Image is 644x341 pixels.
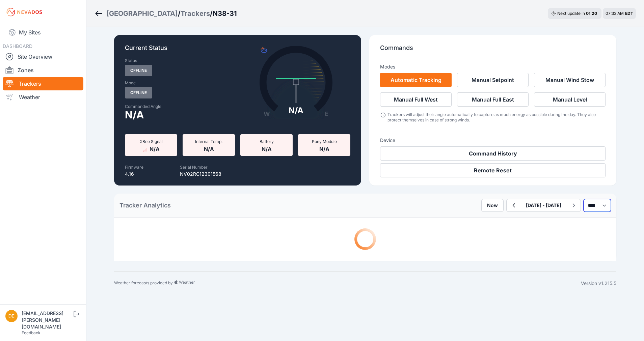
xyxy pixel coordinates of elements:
[319,144,329,152] span: N/A
[95,5,237,22] nav: Breadcrumb
[180,165,208,170] label: Serial Number
[581,280,616,287] div: Version v1.215.5
[5,7,43,18] img: Nevados
[534,92,606,107] button: Manual Level
[210,9,213,18] span: /
[557,11,585,16] span: Next update in
[457,73,529,87] button: Manual Setpoint
[380,137,606,144] h3: Device
[5,310,18,322] img: devin.martin@nevados.solar
[3,77,83,90] a: Trackers
[380,63,395,70] h3: Modes
[195,139,222,144] span: Internal Temp.
[380,73,452,87] button: Automatic Tracking
[106,9,178,18] a: [GEOGRAPHIC_DATA]
[380,146,606,161] button: Command History
[262,144,272,152] span: N/A
[140,139,163,144] span: XBee Signal
[178,9,181,18] span: /
[606,11,624,16] span: 07:33 AM
[457,92,529,107] button: Manual Full East
[520,199,567,211] button: [DATE] - [DATE]
[3,63,83,77] a: Zones
[180,171,221,177] p: NV02RC12301568
[125,104,234,109] label: Commanded Angle
[534,73,606,87] button: Manual Wind Stow
[625,11,633,16] span: EDT
[380,163,606,177] button: Remote Reset
[481,199,504,212] button: Now
[312,139,337,144] span: Pony Module
[3,24,83,40] a: My Sites
[3,90,83,104] a: Weather
[204,144,214,152] span: N/A
[181,9,210,18] a: Trackers
[125,65,152,76] span: Offline
[3,50,83,63] a: Site Overview
[125,58,137,63] label: Status
[125,111,144,119] span: N/A
[586,11,598,16] div: 01 : 20
[125,165,143,170] label: Firmware
[387,112,606,123] div: Trackers will adjust their angle automatically to capture as much energy as possible during the d...
[289,105,303,116] div: N/A
[114,280,581,287] div: Weather forecasts provided by
[22,310,72,330] div: [EMAIL_ADDRESS][PERSON_NAME][DOMAIN_NAME]
[125,43,350,58] p: Current Status
[22,330,41,335] a: Feedback
[119,201,171,210] h2: Tracker Analytics
[3,43,32,49] span: DASHBOARD
[380,43,606,58] p: Commands
[213,9,237,18] h3: N38-31
[260,139,274,144] span: Battery
[125,80,136,86] label: Mode
[380,92,452,107] button: Manual Full West
[125,87,152,98] span: Offline
[150,144,160,152] span: N/A
[125,171,143,177] p: 4.16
